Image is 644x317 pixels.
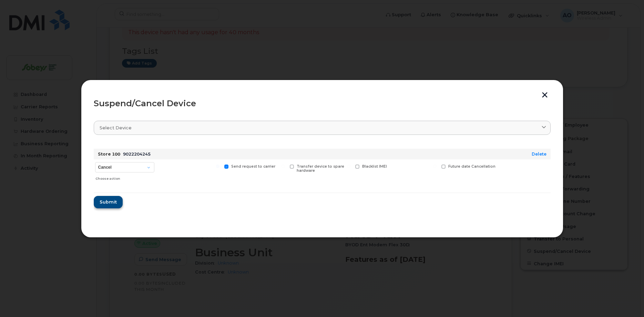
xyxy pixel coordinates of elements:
input: Future date Cancellation [433,165,437,168]
a: Delete [532,151,546,157]
input: Send request to carrier [216,165,219,168]
div: Choose action [95,173,154,181]
a: Select device [94,121,551,135]
span: Select device [100,125,132,131]
button: Submit [94,196,123,208]
input: Transfer device to spare hardware [282,165,285,168]
input: Blacklist IMEI [347,165,350,168]
span: 9022204245 [123,151,151,157]
div: Suspend/Cancel Device [94,99,551,108]
strong: Store 100 [98,151,120,157]
span: Blacklist IMEI [362,164,387,169]
span: Submit [100,199,117,205]
span: Transfer device to spare hardware [297,164,344,173]
span: Send request to carrier [231,164,275,169]
span: Future date Cancellation [448,164,495,169]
